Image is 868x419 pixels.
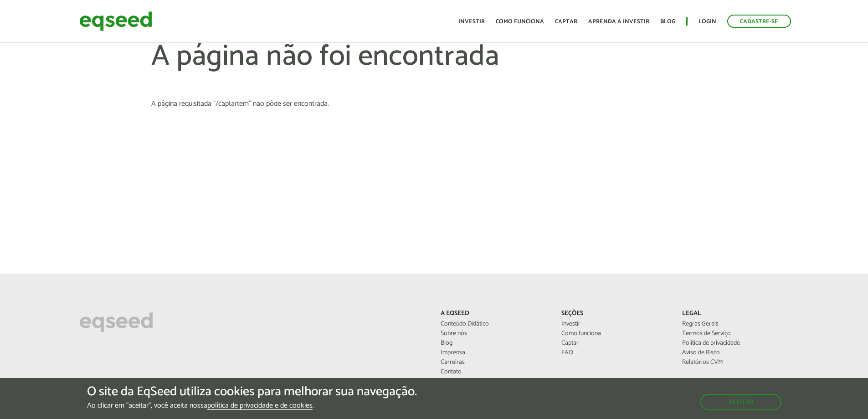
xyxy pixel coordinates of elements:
[151,41,716,100] h1: A página não foi encontrada
[441,331,548,337] a: Sobre nós
[207,402,313,410] a: política de privacidade e de cookies
[458,19,485,25] a: Investir
[561,321,668,327] a: Investir
[699,19,716,25] a: Login
[682,350,789,356] a: Aviso de Risco
[682,359,789,366] a: Relatórios CVM
[561,331,668,337] a: Como funciona
[700,394,781,410] button: Aceitar
[555,19,577,25] a: Captar
[660,19,675,25] a: Blog
[79,9,152,33] img: EqSeed
[87,401,417,410] p: Ao clicar em "aceitar", você aceita nossa .
[496,19,544,25] a: Como funciona
[727,15,791,28] a: Cadastre-se
[441,359,548,366] a: Carreiras
[561,310,668,318] p: Seções
[682,310,789,318] p: Legal
[441,340,548,347] a: Blog
[588,19,649,25] a: Aprenda a investir
[682,321,789,327] a: Regras Gerais
[151,100,716,108] section: A página requisitada "/captartem" não pôde ser encontrada.
[441,369,548,375] a: Contato
[79,310,153,335] img: EqSeed Logo
[561,340,668,347] a: Captar
[682,340,789,347] a: Política de privacidade
[441,350,548,356] a: Imprensa
[682,331,789,337] a: Termos de Serviço
[441,310,548,318] p: A EqSeed
[87,385,417,399] h5: O site da EqSeed utiliza cookies para melhorar sua navegação.
[441,321,548,327] a: Conteúdo Didático
[561,350,668,356] a: FAQ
